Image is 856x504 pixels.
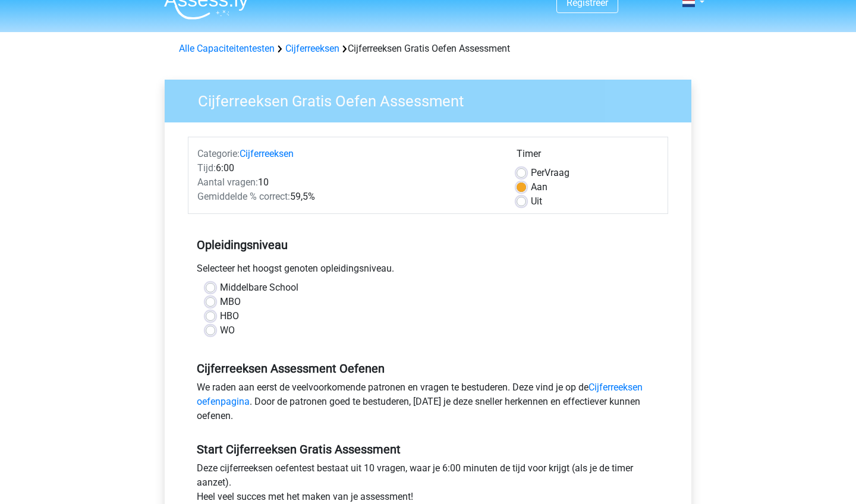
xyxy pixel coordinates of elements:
a: Alle Capaciteitentesten [179,43,275,54]
label: WO [220,323,235,338]
h5: Cijferreeksen Assessment Oefenen [197,361,659,376]
div: We raden aan eerst de veelvoorkomende patronen en vragen te bestuderen. Deze vind je op de . Door... [188,380,668,428]
label: MBO [220,295,241,309]
label: Middelbare School [220,281,298,295]
span: Per [531,167,545,178]
span: Aantal vragen: [197,177,258,188]
label: Uit [531,194,542,209]
span: Gemiddelde % correct: [197,191,290,202]
a: Cijferreeksen [240,148,294,159]
h3: Cijferreeksen Gratis Oefen Assessment [184,87,682,111]
div: Timer [517,147,659,166]
div: 10 [188,175,508,190]
h5: Opleidingsniveau [197,233,659,257]
span: Categorie: [197,148,240,159]
a: Cijferreeksen [285,43,339,54]
label: Vraag [531,166,569,180]
div: 6:00 [188,161,508,175]
div: Selecteer het hoogst genoten opleidingsniveau. [188,262,668,281]
h5: Start Cijferreeksen Gratis Assessment [197,442,659,456]
label: HBO [220,309,239,323]
span: Tijd: [197,162,216,174]
div: Cijferreeksen Gratis Oefen Assessment [174,42,682,56]
label: Aan [531,180,547,194]
div: 59,5% [188,190,508,204]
